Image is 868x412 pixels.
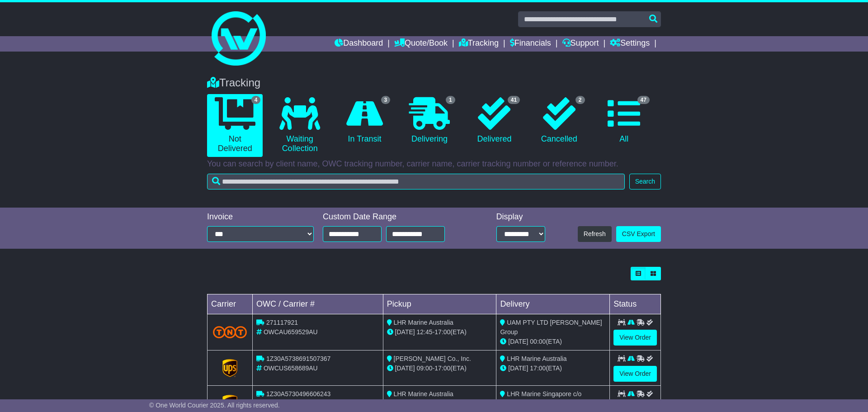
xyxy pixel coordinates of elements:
div: Invoice [207,212,314,222]
span: LHR Marine Australia [394,390,453,398]
div: (ETA) [500,364,606,373]
span: 47 [637,96,650,104]
div: (ETA) [500,337,606,346]
td: Carrier [208,294,253,314]
span: 1Z30A5730496606243 [266,390,330,398]
a: 2 Cancelled [531,94,587,147]
span: 271117921 [266,319,298,326]
span: OWCUS658689AU [264,365,318,372]
p: You can search by client name, OWC tracking number, carrier name, carrier tracking number or refe... [207,159,661,169]
a: Financials [510,36,551,52]
span: 41 [508,96,520,104]
a: Tracking [459,36,499,52]
a: Settings [610,36,650,52]
span: [DATE] [395,365,415,372]
a: Waiting Collection [272,94,327,157]
a: Support [562,36,599,52]
a: 4 Not Delivered [207,94,263,157]
span: [DATE] [508,365,528,372]
a: 41 Delivered [467,94,522,147]
span: 1Z30A5738691507367 [266,355,330,362]
span: 4 [251,96,261,104]
div: Tracking [203,76,665,90]
span: LHR Marine Singapore c/o Pentagon [500,390,581,407]
span: [PERSON_NAME] Co., Inc. [394,355,471,362]
a: View Order [613,366,657,382]
img: TNT_Domestic.png [213,326,247,338]
span: [DATE] [395,328,415,336]
a: CSV Export [616,226,661,242]
span: LHR Marine Australia [394,319,453,326]
span: 12:45 [417,328,433,336]
a: Quote/Book [394,36,448,52]
span: LHR Marine Australia [507,355,566,362]
a: Dashboard [335,36,383,52]
span: 17:00 [434,365,450,372]
img: GetCarrierServiceLogo [222,359,238,377]
span: 00:00 [530,338,546,345]
span: 3 [381,96,391,104]
button: Search [629,174,661,189]
div: Display [496,212,545,222]
div: Custom Date Range [323,212,468,222]
span: 09:00 [417,365,433,372]
a: 47 All [596,94,652,147]
td: OWC / Carrier # [253,294,383,314]
span: [DATE] [508,338,528,345]
span: OWCAU659529AU [264,328,318,336]
td: Pickup [383,294,496,314]
span: 2 [576,96,585,104]
span: © One World Courier 2025. All rights reserved. [149,402,280,409]
span: UAM PTY LTD [PERSON_NAME] Group [500,319,602,336]
span: 17:00 [434,328,450,336]
div: - (ETA) [387,327,493,337]
td: Delivery [496,294,610,314]
button: Refresh [578,226,612,242]
span: 1 [446,96,455,104]
span: 17:00 [530,365,546,372]
a: 3 In Transit [337,94,392,147]
a: 1 Delivering [401,94,457,147]
div: - (ETA) [387,364,493,373]
a: View Order [613,330,657,346]
td: Status [610,294,661,314]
